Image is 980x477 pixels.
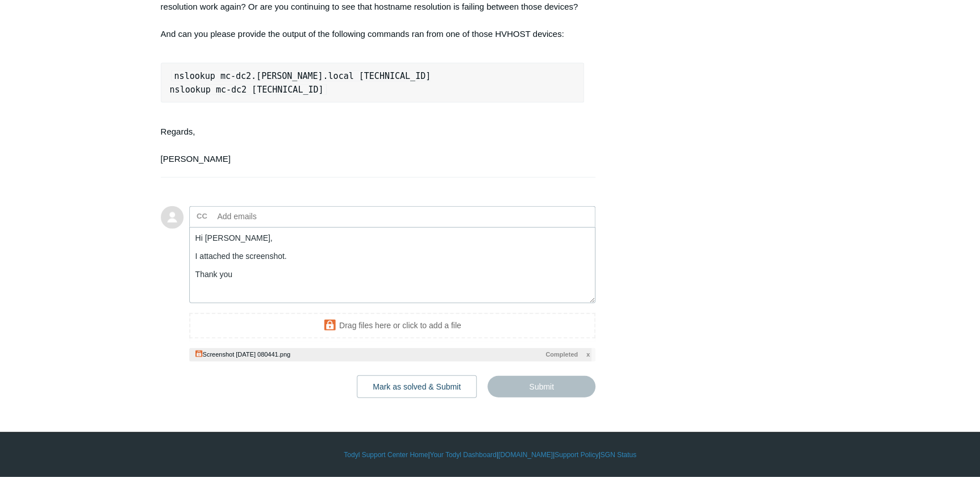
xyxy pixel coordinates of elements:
span: x [586,350,590,359]
input: Add emails [213,208,335,225]
div: | | | | [161,450,820,460]
button: Mark as solved & Submit [357,375,477,398]
code: nslookup mc-dc2.[PERSON_NAME].local [TECHNICAL_ID] nslookup mc-dc2 [TECHNICAL_ID] [170,70,431,95]
a: Your Todyl Dashboard [429,450,496,460]
a: Todyl Support Center Home [344,450,428,460]
textarea: Add your reply [189,227,596,304]
a: Support Policy [554,450,598,460]
input: Submit [487,376,595,397]
span: Completed [545,350,578,359]
a: SGN Status [600,450,636,460]
label: CC [197,208,207,225]
a: [DOMAIN_NAME] [498,450,553,460]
